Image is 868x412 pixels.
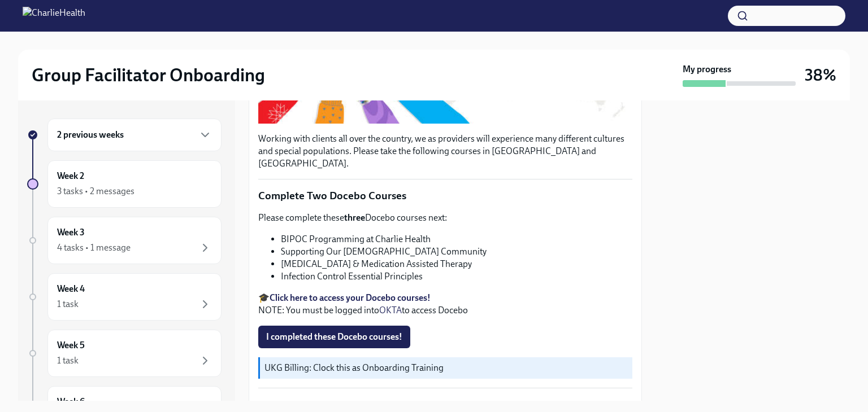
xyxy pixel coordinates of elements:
[379,305,402,315] a: OKTA
[264,362,628,374] p: UKG Billing: Clock this as Onboarding Training
[57,354,79,367] div: 1 task
[57,396,85,408] h6: Week 6
[344,212,365,223] strong: three
[57,283,85,295] h6: Week 4
[805,65,836,85] h3: 38%
[57,339,85,352] h6: Week 5
[270,292,431,303] a: Click here to access your Docebo courses!
[281,233,632,246] li: BIPOC Programming at Charlie Health
[258,397,632,412] p: Docebo Completion Check
[258,133,632,170] p: Working with clients all over the country, we as providers will experience many different culture...
[47,119,222,151] div: 2 previous weeks
[258,326,410,348] button: I completed these Docebo courses!
[32,64,265,86] h2: Group Facilitator Onboarding
[27,160,222,208] a: Week 23 tasks • 2 messages
[281,258,632,270] li: [MEDICAL_DATA] & Medication Assisted Therapy
[57,298,79,310] div: 1 task
[23,7,85,25] img: CharlieHealth
[281,246,632,258] li: Supporting Our [DEMOGRAPHIC_DATA] Community
[27,330,222,377] a: Week 51 task
[57,185,134,198] div: 3 tasks • 2 messages
[281,270,632,283] li: Infection Control Essential Principles
[57,242,131,254] div: 4 tasks • 1 message
[683,63,731,76] strong: My progress
[27,273,222,321] a: Week 41 task
[258,212,632,224] p: Please complete these Docebo courses next:
[57,226,85,239] h6: Week 3
[258,189,632,203] p: Complete Two Docebo Courses
[258,292,632,317] p: 🎓 NOTE: You must be logged into to access Docebo
[266,331,402,343] span: I completed these Docebo courses!
[57,170,84,182] h6: Week 2
[57,129,124,141] h6: 2 previous weeks
[27,217,222,264] a: Week 34 tasks • 1 message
